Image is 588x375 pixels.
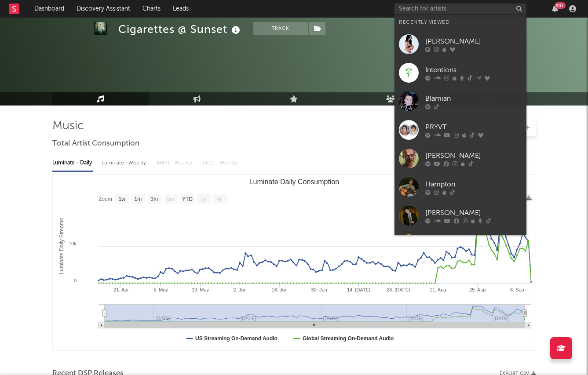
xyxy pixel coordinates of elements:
[552,5,558,12] button: 99+
[102,156,148,171] div: Luminate - Weekly
[233,287,246,292] text: 2. Jun
[201,196,206,202] text: 1y
[118,22,242,36] div: Cigarettes @ Sunset
[387,287,410,292] text: 28. [DATE]
[394,230,526,258] a: [PERSON_NAME]
[58,218,64,274] text: Luminate Daily Streams
[53,175,536,350] svg: Luminate Daily Consumption
[73,278,76,283] text: 0
[153,287,168,292] text: 5. May
[302,335,394,342] text: Global Streaming On-Demand Audio
[249,178,339,186] text: Luminate Daily Consumption
[195,335,278,342] text: US Streaming On-Demand Audio
[394,58,526,87] a: Intentions
[113,287,129,292] text: 21. Apr
[394,144,526,173] a: [PERSON_NAME]
[167,196,174,202] text: 6m
[134,196,142,202] text: 1m
[253,22,308,35] button: Track
[118,196,125,202] text: 1w
[425,93,522,104] div: Blamian
[425,65,522,75] div: Intentions
[425,122,522,132] div: PRYVT
[425,150,522,161] div: [PERSON_NAME]
[52,156,93,171] div: Luminate - Daily
[271,287,287,292] text: 16. Jun
[425,179,522,189] div: Hampton
[182,196,192,202] text: YTD
[191,287,209,292] text: 19. May
[216,196,222,202] text: All
[399,17,522,28] div: Recently Viewed
[150,196,158,202] text: 3m
[347,287,370,292] text: 14. [DATE]
[311,287,327,292] text: 30. Jun
[425,36,522,47] div: [PERSON_NAME]
[425,208,522,218] div: [PERSON_NAME]
[99,196,112,202] text: Zoom
[69,241,77,246] text: 10k
[394,4,526,15] input: Search for artists
[430,287,446,292] text: 11. Aug
[52,138,139,149] span: Total Artist Consumption
[394,30,526,58] a: [PERSON_NAME]
[394,87,526,116] a: Blamian
[469,287,486,292] text: 25. Aug
[510,287,524,292] text: 8. Sep
[394,173,526,201] a: Hampton
[394,116,526,144] a: PRYVT
[394,201,526,230] a: [PERSON_NAME]
[555,2,566,9] div: 99 +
